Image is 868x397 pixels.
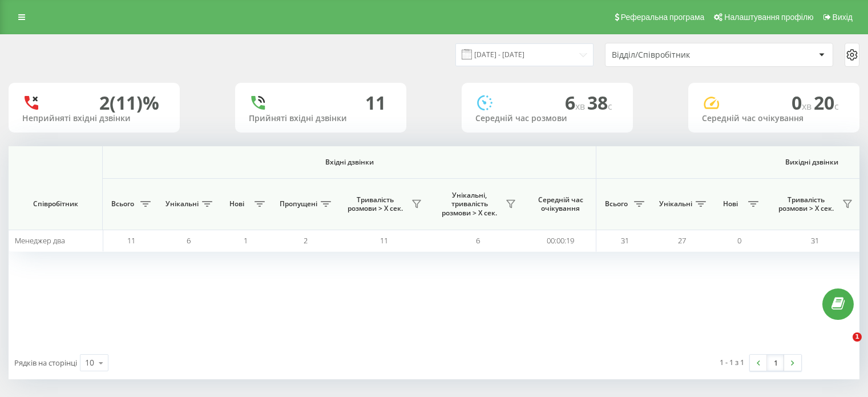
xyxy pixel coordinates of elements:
iframe: Intercom live chat [829,332,857,360]
div: Відділ/Співробітник [612,50,748,60]
span: хв [802,100,814,113]
span: Пропущені [280,199,317,208]
span: 0 [792,90,814,115]
span: 31 [811,235,819,246]
span: 11 [380,235,388,246]
span: 6 [476,235,480,246]
span: 1 [853,332,862,342]
span: хв [575,100,587,113]
span: Всього [602,199,631,208]
span: Тривалість розмови > Х сек. [342,195,408,213]
span: Реферальна програма [621,13,705,22]
div: 11 [365,92,386,114]
span: 31 [621,235,629,246]
div: Прийняті вхідні дзвінки [249,114,393,123]
span: Рядків на сторінці [14,358,77,368]
div: Середній час розмови [475,114,619,123]
span: 20 [814,90,839,115]
span: Середній час очікування [534,195,587,213]
span: 38 [587,90,612,115]
a: 1 [767,355,784,371]
span: 11 [127,235,135,246]
span: Нові [223,199,251,208]
span: Нові [716,199,745,208]
div: Середній час очікування [702,114,846,123]
span: c [834,100,839,113]
span: c [608,100,612,113]
span: 2 [304,235,308,246]
span: 0 [737,235,741,246]
span: 1 [244,235,248,246]
span: Всього [108,199,137,208]
div: 10 [85,357,94,368]
span: 27 [678,235,686,246]
span: Унікальні [165,199,199,208]
span: Співробітник [18,199,92,208]
span: Налаштування профілю [724,13,813,22]
div: 2 (11)% [99,92,159,114]
span: Вхідні дзвінки [132,158,566,167]
span: Менеджер два [15,235,65,246]
div: Неприйняті вхідні дзвінки [22,114,166,123]
span: Тривалість розмови > Х сек. [773,195,839,213]
td: 00:00:19 [525,230,596,252]
span: 6 [187,235,191,246]
span: Унікальні [659,199,692,208]
div: 1 - 1 з 1 [720,356,744,368]
span: 6 [565,90,587,115]
span: Унікальні, тривалість розмови > Х сек. [437,191,502,218]
span: Вихід [833,13,853,22]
